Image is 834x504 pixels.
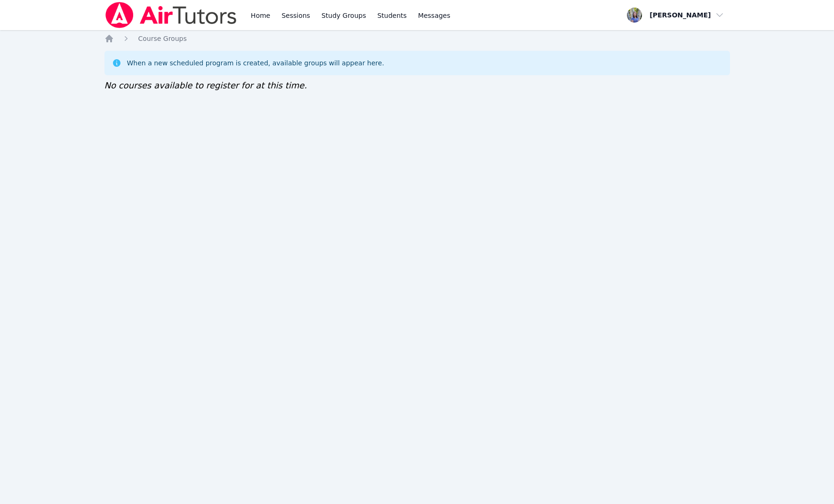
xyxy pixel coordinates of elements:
span: Course Groups [138,35,187,42]
img: Air Tutors [104,2,238,28]
span: Messages [418,11,450,20]
span: No courses available to register for at this time. [104,80,307,90]
div: When a new scheduled program is created, available groups will appear here. [127,58,385,68]
nav: Breadcrumb [104,34,730,43]
a: Course Groups [138,34,187,43]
